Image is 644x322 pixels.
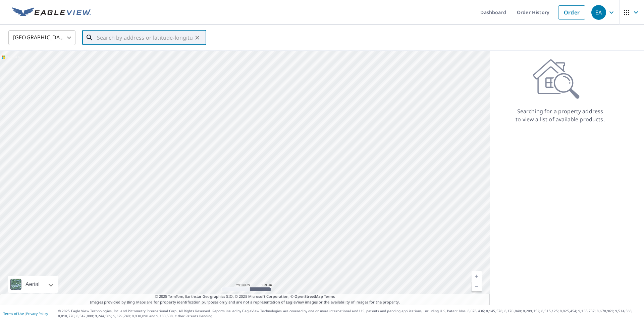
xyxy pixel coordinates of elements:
input: Search by address or latitude-longitude [97,28,193,47]
a: Current Level 5, Zoom In [472,271,482,281]
p: Searching for a property address to view a list of available products. [515,107,605,123]
span: © 2025 TomTom, Earthstar Geographics SIO, © 2025 Microsoft Corporation, © [155,294,335,299]
a: Terms of Use [3,311,24,316]
a: OpenStreetMap [294,294,323,299]
button: Clear [193,33,202,42]
a: Privacy Policy [26,311,48,316]
a: Current Level 5, Zoom Out [472,281,482,291]
div: [GEOGRAPHIC_DATA] [8,28,75,47]
div: Aerial [8,276,58,293]
img: EV Logo [12,7,91,17]
div: Aerial [23,276,42,293]
a: Order [558,5,585,19]
p: | [3,312,48,316]
div: EA [591,5,606,20]
p: © 2025 Eagle View Technologies, Inc. and Pictometry International Corp. All Rights Reserved. Repo... [58,309,641,319]
a: Terms [324,294,335,299]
